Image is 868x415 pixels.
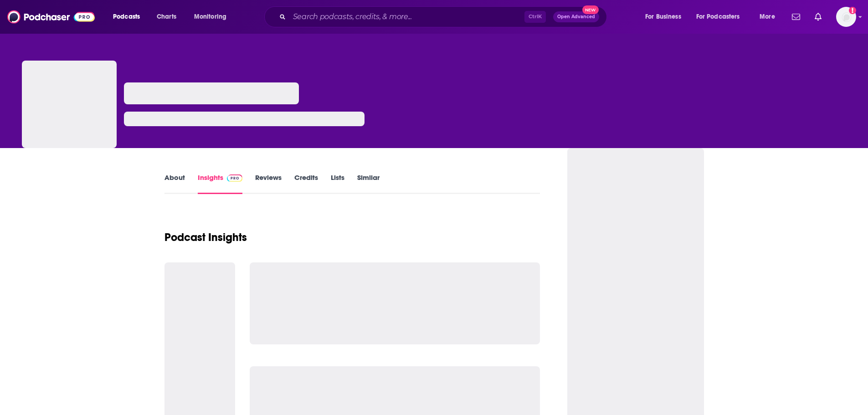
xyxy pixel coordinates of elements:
[836,7,856,27] button: Show profile menu
[157,10,176,23] span: Charts
[849,7,856,14] svg: Add a profile image
[836,7,856,27] span: Logged in as haleysmith21
[524,11,546,23] span: Ctrl K
[273,6,616,27] div: Search podcasts, credits, & more...
[255,173,282,194] a: Reviews
[582,5,599,14] span: New
[836,7,856,27] img: User Profile
[113,10,140,23] span: Podcasts
[198,173,243,194] a: InsightsPodchaser Pro
[227,174,243,182] img: Podchaser Pro
[690,10,753,24] button: open menu
[557,15,595,19] span: Open Advanced
[639,10,693,24] button: open menu
[151,10,182,24] a: Charts
[164,231,247,244] h1: Podcast Insights
[645,10,681,23] span: For Business
[811,9,825,25] a: Show notifications dropdown
[331,173,344,194] a: Lists
[294,173,318,194] a: Credits
[753,10,786,24] button: open menu
[289,10,524,24] input: Search podcasts, credits, & more...
[760,10,775,23] span: More
[194,10,226,23] span: Monitoring
[553,11,599,22] button: Open AdvancedNew
[696,10,740,23] span: For Podcasters
[788,9,804,25] a: Show notifications dropdown
[7,8,95,26] img: Podchaser - Follow, Share and Rate Podcasts
[164,173,185,194] a: About
[188,10,238,24] button: open menu
[357,173,380,194] a: Similar
[107,10,152,24] button: open menu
